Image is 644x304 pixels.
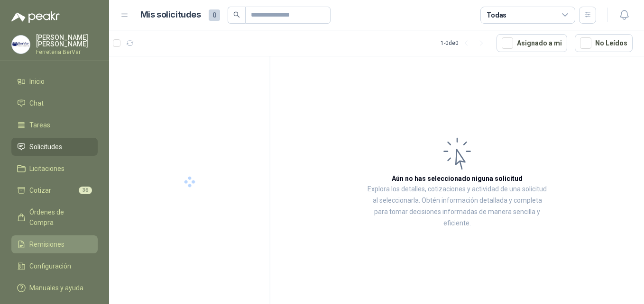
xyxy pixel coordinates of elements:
[392,173,523,184] h3: Aún no has seleccionado niguna solicitud
[365,184,549,229] p: Explora los detalles, cotizaciones y actividad de una solicitud al seleccionarla. Obtén informaci...
[29,142,62,152] span: Solicitudes
[29,239,64,250] span: Remisiones
[487,10,506,20] div: Todas
[11,235,98,253] a: Remisiones
[209,9,220,21] span: 0
[11,72,98,90] a: Inicio
[12,36,30,54] img: Company Logo
[11,11,60,23] img: Logo peakr
[11,116,98,134] a: Tareas
[11,138,98,156] a: Solicitudes
[36,34,98,47] p: [PERSON_NAME] [PERSON_NAME]
[29,76,45,87] span: Inicio
[441,36,489,51] div: 1 - 0 de 0
[140,8,201,22] h1: Mis solicitudes
[29,98,44,108] span: Chat
[29,163,64,174] span: Licitaciones
[11,203,98,232] a: Órdenes de Compra
[79,187,92,194] span: 36
[29,207,89,228] span: Órdenes de Compra
[11,181,98,199] a: Cotizar36
[11,257,98,275] a: Configuración
[29,261,71,271] span: Configuración
[36,49,98,55] p: Ferreteria BerVar
[11,160,98,178] a: Licitaciones
[29,120,50,130] span: Tareas
[233,11,240,18] span: search
[497,34,567,52] button: Asignado a mi
[29,185,51,196] span: Cotizar
[575,34,633,52] button: No Leídos
[11,279,98,297] a: Manuales y ayuda
[11,94,98,112] a: Chat
[29,283,83,293] span: Manuales y ayuda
